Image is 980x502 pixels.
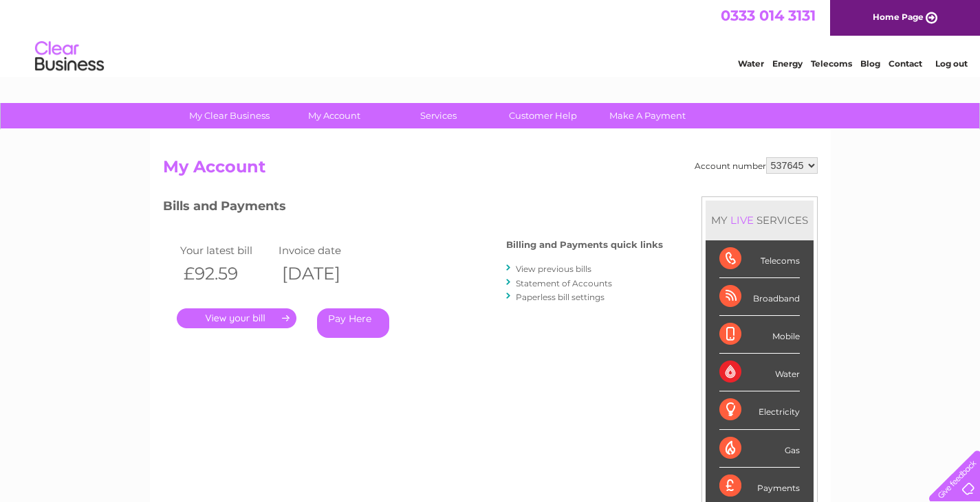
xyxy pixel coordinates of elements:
div: Gas [719,430,800,468]
th: £92.59 [177,260,276,288]
th: [DATE] [275,260,374,288]
h2: My Account [163,157,818,183]
a: Log out [935,58,968,69]
h3: Bills and Payments [163,196,663,220]
a: Contact [889,58,922,69]
div: Broadband [719,278,800,316]
div: Mobile [719,316,800,354]
a: . [177,308,296,328]
a: Water [738,58,764,69]
div: Water [719,354,800,391]
h4: Billing and Payments quick links [506,240,663,250]
a: Statement of Accounts [516,278,612,288]
td: Invoice date [275,241,374,260]
img: logo.png [34,36,105,78]
a: Paperless bill settings [516,292,605,302]
a: Telecoms [811,58,852,69]
div: Account number [695,157,818,174]
div: Electricity [719,391,800,429]
a: My Clear Business [173,103,286,128]
a: Customer Help [486,103,600,128]
a: Blog [860,58,880,69]
a: Pay Here [317,308,389,338]
a: View previous bills [516,264,591,274]
a: Energy [772,58,803,69]
div: Telecoms [719,240,800,278]
a: 0333 014 3131 [721,7,816,24]
a: Make A Payment [591,103,704,128]
div: MY SERVICES [706,201,814,240]
td: Your latest bill [177,241,276,260]
div: LIVE [728,214,756,227]
a: My Account [277,103,391,128]
a: Services [382,103,495,128]
div: Clear Business is a trading name of Verastar Limited (registered in [GEOGRAPHIC_DATA] No. 3667643... [166,8,816,67]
